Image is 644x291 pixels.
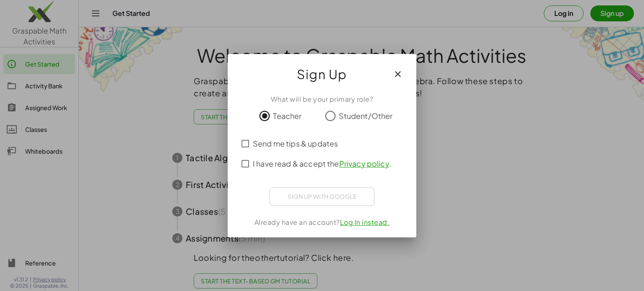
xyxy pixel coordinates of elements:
span: Teacher [273,110,301,121]
span: Student/Other [339,110,393,121]
span: Send me tips & updates [253,138,338,149]
div: What will be your primary role? [238,94,406,104]
a: Privacy policy [339,159,389,168]
span: I have read & accept the . [253,158,391,169]
div: Already have an account? [238,217,406,227]
span: Sign Up [297,64,347,84]
a: Log In instead. [340,218,390,227]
